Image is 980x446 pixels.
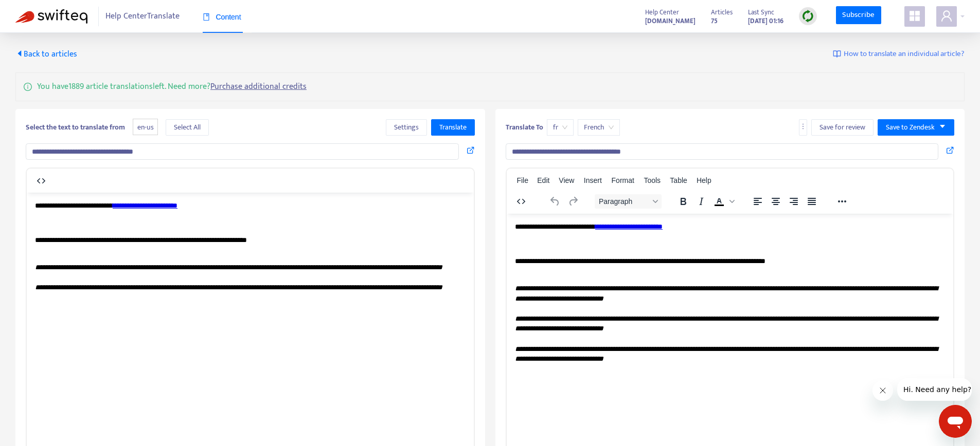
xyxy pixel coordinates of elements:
button: Align right [785,194,803,209]
span: View [559,176,574,184]
span: Save for review [819,122,865,133]
iframe: Close message [872,380,893,401]
img: image-link [833,50,841,58]
button: Select All [166,119,209,136]
span: Content [203,13,241,21]
span: Format [612,176,634,184]
span: Insert [584,176,602,184]
span: Translate [439,122,467,133]
span: Articles [711,7,733,18]
button: Settings [386,119,427,136]
a: Subscribe [836,6,881,25]
span: Select All [174,122,201,133]
button: Save to Zendeskcaret-down [878,119,954,136]
span: Tools [644,176,661,184]
span: Paragraph [599,197,649,206]
span: File [516,176,528,184]
button: Bold [674,194,692,209]
iframe: Button to launch messaging window [939,405,972,438]
span: book [203,13,210,21]
span: Help Center [645,7,679,18]
span: How to translate an individual article? [844,48,965,60]
span: Last Sync [748,7,774,18]
span: Edit [537,176,549,184]
span: fr [553,120,567,135]
span: caret-left [15,49,24,58]
button: Italic [692,194,710,209]
button: more [799,119,807,136]
span: Help [697,176,711,184]
button: Align left [749,194,767,209]
img: sync.dc5367851b00ba804db3.png [801,10,814,23]
b: Translate To [506,121,543,133]
button: Redo [564,194,582,209]
span: appstore [908,10,921,22]
button: Undo [546,194,564,209]
p: You have 1889 article translations left. Need more? [37,81,307,93]
button: Reveal or hide additional toolbar items [833,194,851,209]
span: user [940,10,953,22]
span: caret-down [939,123,946,130]
strong: 75 [711,15,718,27]
img: Swifteq [15,9,87,24]
div: Text color Black [710,194,736,209]
strong: [DATE] 01:16 [748,15,783,27]
button: Align center [767,194,785,209]
button: Justify [803,194,821,209]
button: Save for review [811,119,874,136]
span: more [799,123,807,130]
span: French [584,120,614,135]
button: Block Paragraph [595,194,662,209]
iframe: Message from company [897,378,972,401]
span: Help Center Translate [105,7,180,26]
b: Select the text to translate from [26,121,125,133]
span: info-circle [24,81,32,91]
a: Purchase additional credits [210,80,307,94]
span: Save to Zendesk [886,122,935,133]
a: [DOMAIN_NAME] [645,15,696,27]
span: Settings [394,122,419,133]
span: en-us [133,119,158,136]
a: How to translate an individual article? [833,48,965,60]
span: Back to articles [15,47,77,61]
span: Table [670,176,687,184]
button: Translate [431,119,475,136]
